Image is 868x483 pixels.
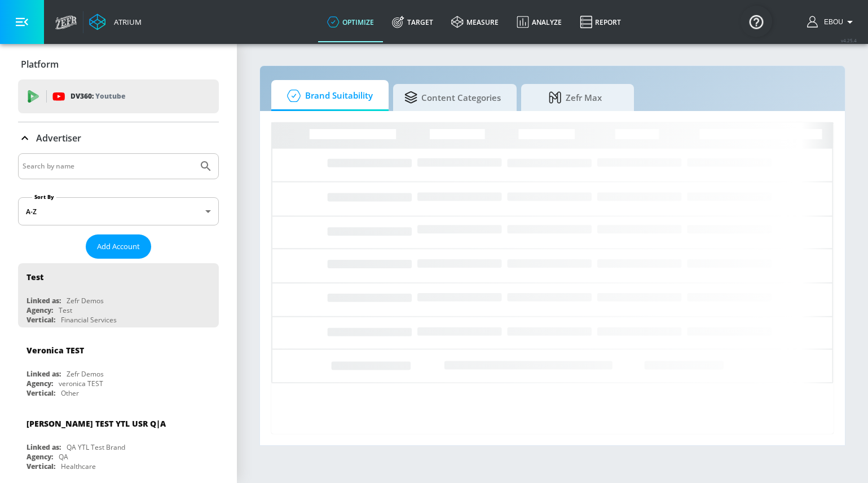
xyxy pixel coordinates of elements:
div: [PERSON_NAME] TEST YTL USR Q|A [27,418,166,429]
span: v 4.25.4 [841,37,857,43]
div: Veronica TEST [27,345,84,356]
div: TestLinked as:Zefr DemosAgency:TestVertical:Financial Services [18,263,219,327]
div: A-Z [18,197,219,225]
div: Vertical: [27,388,55,398]
div: Healthcare [61,462,96,471]
div: Linked as: [27,369,61,379]
div: Zefr Demos [67,296,104,305]
span: login as: ebou.njie@zefr.com [819,18,843,26]
div: Veronica TESTLinked as:Zefr DemosAgency:veronica TESTVertical:Other [18,336,219,401]
div: Vertical: [27,315,55,325]
span: Brand Suitability [283,82,373,109]
span: Content Categories [404,84,501,111]
div: DV360: Youtube [18,79,219,113]
span: Zefr Max [532,84,618,111]
p: DV360: [71,90,125,103]
a: Report [571,2,630,42]
a: Analyze [508,2,571,42]
div: Advertiser [18,122,219,154]
a: optimize [318,2,383,42]
div: Financial Services [61,315,117,325]
div: QA [59,452,68,462]
a: Target [383,2,442,42]
div: Other [61,388,79,398]
input: Search by name [23,159,193,174]
a: Atrium [89,14,142,30]
div: QA YTL Test Brand [67,442,125,452]
div: Agency: [27,452,53,462]
div: Agency: [27,305,53,315]
div: Test [27,272,43,282]
div: Vertical: [27,462,55,471]
span: Add Account [97,240,140,253]
div: Linked as: [27,296,61,305]
p: Platform [21,58,59,70]
label: Sort By [32,193,56,201]
div: [PERSON_NAME] TEST YTL USR Q|ALinked as:QA YTL Test BrandAgency:QAVertical:Healthcare [18,410,219,474]
div: Linked as: [27,442,61,452]
a: measure [442,2,508,42]
p: Youtube [95,90,125,102]
div: Atrium [109,17,142,27]
div: Test [59,305,72,315]
button: Add Account [86,234,151,259]
div: veronica TEST [59,379,103,388]
button: Open Resource Center [741,6,772,37]
div: Platform [18,48,219,80]
div: Zefr Demos [67,369,104,379]
div: Agency: [27,379,53,388]
p: Advertiser [36,132,81,144]
button: Ebou [807,15,857,29]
